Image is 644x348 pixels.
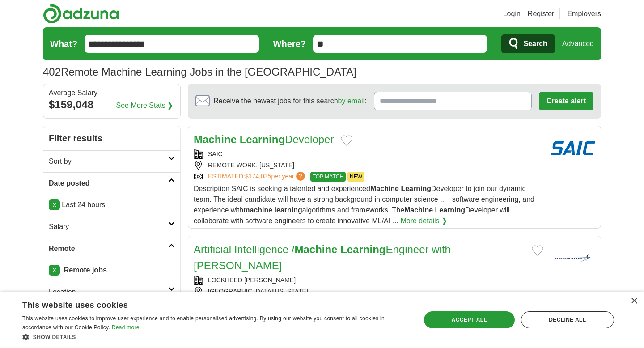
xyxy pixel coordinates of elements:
a: Salary [43,216,180,238]
label: What? [50,37,77,51]
a: X [49,199,60,210]
a: Register [528,8,555,19]
span: NEW [347,172,364,182]
div: Accept all [424,311,515,328]
a: Login [503,8,521,19]
strong: Machine [194,133,237,145]
span: TOP MATCH [310,172,346,182]
a: Date posted [43,172,180,194]
div: Close [631,298,637,305]
a: See More Stats ❯ [116,100,174,111]
span: Description SAIC is seeking a talented and experienced Developer to join our dynamic team. The id... [194,185,534,225]
span: ? [296,172,305,181]
img: Lockheed Martin logo [551,242,595,275]
button: Create alert [539,92,593,110]
button: Add to favorite jobs [532,245,543,256]
strong: Learning [340,243,386,255]
button: Add to favorite jobs [341,135,352,146]
a: ESTIMATED:$174,035per year? [208,172,307,182]
a: SAIC [208,150,223,157]
div: REMOTE WORK, [US_STATE] [194,161,543,170]
img: Adzuna logo [43,4,119,24]
h2: Remote [49,243,168,254]
span: 402 [43,64,61,80]
p: Last 24 hours [49,199,175,210]
span: Search [523,35,547,53]
a: More details ❯ [400,216,447,226]
strong: Learning [240,133,285,145]
h2: Location [49,287,168,297]
strong: learning [275,206,302,214]
strong: machine [243,206,272,214]
h2: Filter results [43,126,180,150]
label: Where? [273,37,306,51]
a: X [49,265,60,276]
div: Show details [22,332,409,341]
div: Average Salary [49,89,175,97]
strong: Learning [435,206,466,214]
span: $174,035 [245,173,271,180]
span: Show details [33,334,76,340]
div: This website uses cookies [22,297,387,310]
a: Employers [567,8,601,19]
strong: Machine [404,206,433,214]
a: Artificial Intelligence /Machine LearningEngineer with [PERSON_NAME] [194,243,451,272]
h2: Salary [49,221,168,232]
button: Search [501,34,555,53]
strong: Machine [370,185,399,192]
a: LOCKHEED [PERSON_NAME] [208,276,296,284]
h1: Remote Machine Learning Jobs in the [GEOGRAPHIC_DATA] [43,66,356,78]
a: Read more, opens a new window [112,324,140,331]
strong: Machine [294,243,337,255]
span: Receive the newest jobs for this search : [213,96,366,106]
strong: Remote jobs [64,266,107,274]
div: [GEOGRAPHIC_DATA][US_STATE] [194,287,543,296]
div: $159,048 [49,97,175,113]
strong: Learning [401,185,431,192]
a: Sort by [43,150,180,172]
h2: Sort by [49,156,168,167]
span: This website uses cookies to improve user experience and to enable personalised advertising. By u... [22,315,385,331]
a: Advanced [562,35,594,53]
a: Remote [43,238,180,259]
img: SAIC logo [551,132,595,165]
a: by email [338,97,365,105]
div: Decline all [521,311,614,328]
a: Machine LearningDeveloper [194,133,334,145]
h2: Date posted [49,178,168,189]
a: Location [43,281,180,303]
